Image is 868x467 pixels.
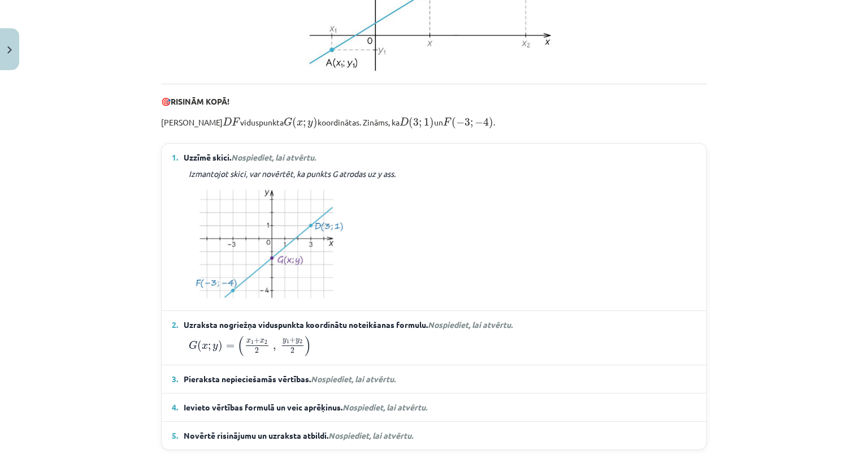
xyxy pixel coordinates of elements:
[456,119,465,127] span: −
[465,118,470,126] span: 3
[223,118,232,126] span: D
[307,120,313,128] span: y
[161,114,707,129] p: [PERSON_NAME] viduspunkta koordinātas. Zināms, ka un .
[184,430,413,442] span: Novērtē risinājumu un uzraksta atbildi.
[184,319,513,331] span: Uzraksta nogriežņa viduspunkta koordinātu noteikšanas formulu.
[172,430,696,442] summary: 5. Novērtē risinājumu un uzraksta atbildi.Nospiediet, lai atvērtu.
[290,348,294,353] span: 2
[284,118,292,126] span: G
[296,339,300,344] span: y
[297,120,303,126] span: x
[260,339,264,343] span: x
[311,374,396,384] span: Nospiediet, lai atvērtu.
[232,118,240,126] span: F
[342,402,427,412] span: Nospiediet, lai atvērtu.
[292,117,297,129] span: (
[172,373,178,385] span: 3.
[172,430,178,442] span: 5.
[189,168,396,179] em: Izmantojot skici, var novērtēt, ka punkts G atrodas uz y ass.
[254,338,260,344] span: +
[172,373,696,385] summary: 3. Pieraksta nepieciešamās vērtības.Nospiediet, lai atvērtu.
[289,338,296,343] span: +
[208,344,211,351] span: ;
[212,344,218,351] span: y
[172,152,178,163] span: 1.
[172,152,696,163] summary: 1. Uzzīmē skici.Nospiediet, lai atvērtu.
[409,117,413,129] span: (
[184,401,427,413] span: Ievieto vērtības formulā un veic aprēķinus.
[443,118,452,126] span: F
[264,340,267,344] span: 2
[171,96,229,106] b: RISINĀM KOPĀ!
[475,119,483,127] span: −
[237,336,244,356] span: (
[172,319,178,331] span: 2.
[300,340,302,344] span: 2
[313,117,318,129] span: )
[172,401,696,413] summary: 4. Ievieto vērtības formulā un veic aprēķinus.Nospiediet, lai atvērtu.
[184,373,396,385] span: Pieraksta nepieciešamās vērtības.
[452,117,456,129] span: (
[303,120,306,128] span: ;
[189,341,197,349] span: G
[470,120,473,128] span: ;
[400,118,409,126] span: D
[287,340,289,344] span: 1
[483,118,489,126] span: 4
[226,344,235,349] span: =
[246,339,251,343] span: x
[489,117,493,129] span: )
[413,118,419,126] span: 3
[328,430,413,440] span: Nospiediet, lai atvērtu.
[184,152,316,163] span: Uzzīmē skici.
[202,344,208,349] span: x
[424,118,429,126] span: 1
[255,348,259,353] span: 2
[305,336,311,356] span: )
[218,340,223,352] span: )
[231,152,316,162] em: Nospiediet, lai atvērtu.
[273,345,276,351] span: ,
[197,340,202,352] span: (
[7,46,12,54] img: icon-close-lesson-0947bae3869378f0d4975bcd49f059093ad1ed9edebbc8119c70593378902aed.svg
[429,117,434,129] span: )
[428,319,513,330] em: Nospiediet, lai atvērtu.
[251,340,254,344] span: 1
[172,319,696,331] summary: 2. Uzraksta nogriežņa viduspunkta koordinātu noteikšanas formulu.Nospiediet, lai atvērtu.
[283,339,287,344] span: y
[161,96,707,107] p: 🎯
[419,120,422,128] span: ;
[172,401,178,413] span: 4.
